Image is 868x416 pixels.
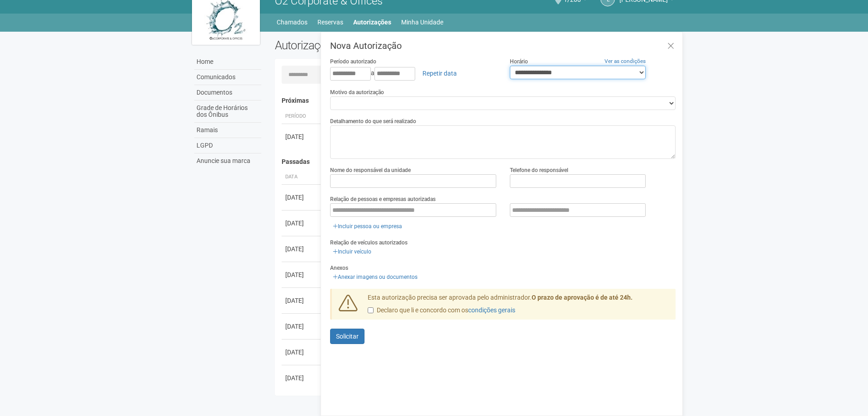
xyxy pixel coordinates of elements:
a: Autorizações [353,16,391,29]
a: Ramais [194,123,261,138]
th: Período [282,109,322,124]
h4: Passadas [282,158,670,165]
div: [DATE] [285,348,319,357]
div: [DATE] [285,193,319,202]
div: [DATE] [285,244,319,253]
a: Repetir data [417,66,463,81]
th: Data [282,170,322,185]
a: Reservas [317,16,343,29]
label: Motivo da autorização [330,88,384,96]
a: Anexar imagens ou documentos [330,272,420,282]
h4: Próximas [282,97,670,104]
a: Minha Unidade [401,16,443,29]
a: LGPD [194,138,261,153]
a: Anuncie sua marca [194,153,261,168]
div: [DATE] [285,132,319,141]
a: Ver as condições [604,58,646,64]
a: Comunicados [194,70,261,85]
a: condições gerais [468,306,515,314]
label: Relação de veículos autorizados [330,239,408,247]
label: Anexos [330,264,348,272]
h2: Autorizações [275,38,469,52]
div: [DATE] [285,219,319,228]
label: Relação de pessoas e empresas autorizadas [330,195,436,203]
a: Home [194,54,261,70]
label: Detalhamento do que será realizado [330,117,416,125]
div: [DATE] [285,296,319,305]
label: Nome do responsável da unidade [330,166,411,174]
div: [DATE] [285,373,319,383]
label: Horário [510,57,528,66]
a: Chamados [277,16,307,29]
div: Esta autorização precisa ser aprovada pelo administrador. [361,293,676,320]
button: Solicitar [330,329,364,344]
label: Período autorizado [330,57,376,66]
div: a [330,66,496,81]
span: Solicitar [336,333,359,340]
a: Grade de Horários dos Ônibus [194,100,261,123]
label: Telefone do responsável [510,166,568,174]
div: [DATE] [285,322,319,331]
strong: O prazo de aprovação é de até 24h. [532,294,633,301]
h3: Nova Autorização [330,41,676,50]
input: Declaro que li e concordo com oscondições gerais [368,307,374,313]
div: [DATE] [285,270,319,279]
a: Incluir pessoa ou empresa [330,221,405,231]
a: Incluir veículo [330,247,374,257]
a: Documentos [194,85,261,100]
label: Declaro que li e concordo com os [368,306,515,315]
